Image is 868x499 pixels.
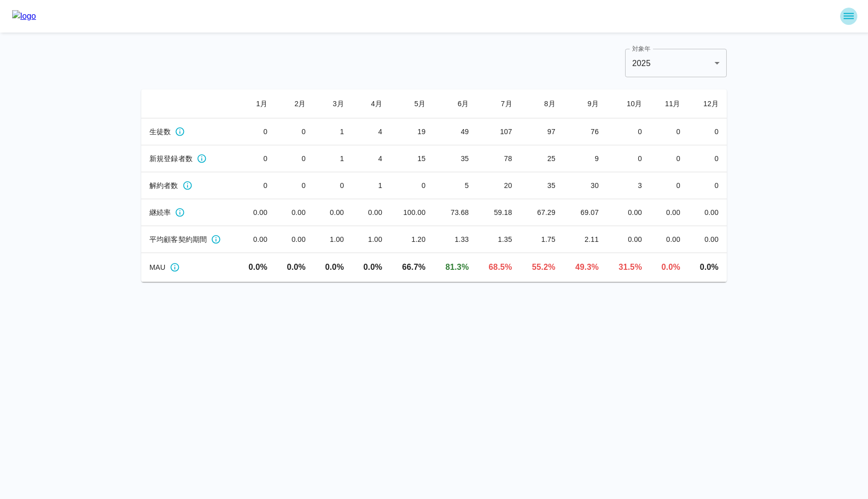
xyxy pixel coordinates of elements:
[314,145,352,172] td: 1
[433,118,477,145] td: 49
[275,145,314,172] td: 0
[607,118,650,145] td: 0
[322,261,344,273] p: 0/0人 | 前月比: 0.0%ポイント
[12,10,36,22] img: logo
[442,261,469,273] p: 13/16人 | 前月比: 14.6%ポイント
[572,261,599,273] p: 36/73人 | 前月比: -5.9%ポイント
[520,226,564,253] td: 1.75
[564,172,607,199] td: 30
[564,199,607,226] td: 69.07
[564,89,607,118] th: 9 月
[564,145,607,172] td: 9
[390,172,433,199] td: 0
[314,118,352,145] td: 1
[284,261,305,273] p: 0/0人 | 前月比: 0.0%ポイント
[520,145,564,172] td: 25
[390,118,433,145] td: 19
[237,89,275,118] th: 1 月
[211,234,221,244] svg: 月ごとの平均継続期間(ヶ月)
[650,172,688,199] td: 0
[398,261,425,273] p: 4/6人 | 前月比: 66.7%ポイント
[197,153,207,164] svg: 月ごとの新規サブスク数
[352,118,390,145] td: 4
[477,172,520,199] td: 20
[520,199,564,226] td: 67.29
[520,172,564,199] td: 35
[697,261,719,273] p: 0/73人 | 前月比: 0.0%ポイント
[485,261,512,273] p: 37/54人 | 前月比: -12.7%ポイント
[658,261,680,273] p: 0/73人 | 前月比: -31.5%ポイント
[477,118,520,145] td: 107
[352,89,390,118] th: 4 月
[520,118,564,145] td: 97
[390,226,433,253] td: 1.20
[175,127,185,137] svg: 月ごとのアクティブなサブスク数
[245,261,267,273] p: 0/0人
[529,261,555,273] p: 37/67人 | 前月比: -13.3%ポイント
[607,172,650,199] td: 3
[689,172,727,199] td: 0
[237,172,275,199] td: 0
[360,261,382,273] p: 0/1人 | 前月比: 0.0%ポイント
[182,180,193,191] svg: 月ごとの解約サブスク数
[650,199,688,226] td: 0.00
[689,145,727,172] td: 0
[237,199,275,226] td: 0.00
[275,199,314,226] td: 0.00
[314,89,352,118] th: 3 月
[237,145,275,172] td: 0
[433,172,477,199] td: 5
[149,127,171,137] span: 生徒数
[237,226,275,253] td: 0.00
[689,226,727,253] td: 0.00
[564,118,607,145] td: 76
[564,226,607,253] td: 2.11
[477,89,520,118] th: 7 月
[275,118,314,145] td: 0
[433,226,477,253] td: 1.33
[390,145,433,172] td: 15
[314,199,352,226] td: 0.00
[607,145,650,172] td: 0
[314,172,352,199] td: 0
[149,180,178,191] span: 解約者数
[237,118,275,145] td: 0
[689,199,727,226] td: 0.00
[607,226,650,253] td: 0.00
[170,262,180,272] svg: その月に練習を実施したユーザー数 ÷ その月末時点でのアクティブな契約者数 × 100
[433,145,477,172] td: 35
[650,89,688,118] th: 11 月
[433,199,477,226] td: 73.68
[477,145,520,172] td: 78
[275,226,314,253] td: 0.00
[840,8,857,25] button: sidemenu
[149,207,171,217] span: 継続率
[390,199,433,226] td: 100.00
[607,199,650,226] td: 0.00
[149,153,193,164] span: 新規登録者数
[352,172,390,199] td: 1
[650,118,688,145] td: 0
[352,145,390,172] td: 4
[632,44,650,53] label: 対象年
[275,172,314,199] td: 0
[689,118,727,145] td: 0
[477,226,520,253] td: 1.35
[175,207,185,217] svg: 月ごとの継続率(%)
[433,89,477,118] th: 6 月
[650,145,688,172] td: 0
[149,262,166,272] span: MAU
[607,89,650,118] th: 10 月
[650,226,688,253] td: 0.00
[390,89,433,118] th: 5 月
[625,49,727,77] div: 2025
[615,261,642,273] p: 23/73人 | 前月比: -17.8%ポイント
[275,89,314,118] th: 2 月
[314,226,352,253] td: 1.00
[149,234,207,244] span: 平均顧客契約期間
[352,199,390,226] td: 0.00
[352,226,390,253] td: 1.00
[477,199,520,226] td: 59.18
[520,89,564,118] th: 8 月
[689,89,727,118] th: 12 月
